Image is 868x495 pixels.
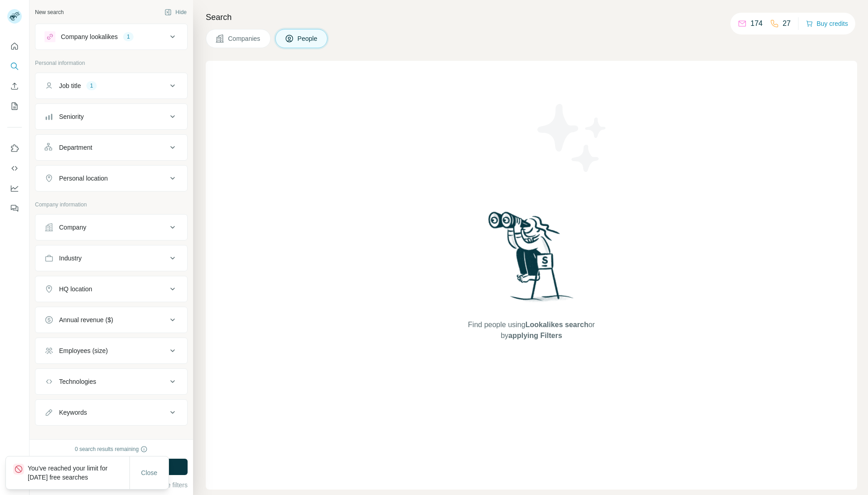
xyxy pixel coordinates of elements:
div: HQ location [59,284,92,294]
button: HQ location [35,278,187,300]
span: Find people using or by [459,319,604,341]
button: Company [35,216,187,238]
span: Companies [228,34,261,43]
div: Annual revenue ($) [59,315,113,324]
span: People [298,34,318,43]
span: Close [141,468,158,477]
div: Personal location [59,174,108,183]
button: Use Surfe API [7,160,22,176]
button: Keywords [35,402,187,423]
button: Job title1 [35,75,187,97]
h4: Search [206,11,857,24]
button: Close [135,465,164,481]
div: Seniority [59,112,84,121]
button: Feedback [7,200,22,216]
p: 174 [750,18,763,29]
div: New search [35,8,64,16]
button: Technologies [35,371,187,392]
div: Employees (size) [59,346,108,355]
button: Industry [35,247,187,269]
p: 27 [783,18,791,29]
button: Enrich CSV [7,78,22,94]
button: My lists [7,98,22,114]
img: Surfe Illustration - Woman searching with binoculars [484,209,579,310]
div: Company [59,223,86,232]
div: Job title [59,81,81,90]
img: Surfe Illustration - Stars [531,97,613,179]
span: applying Filters [508,332,562,339]
div: 0 search results remaining [75,445,148,453]
button: Company lookalikes1 [35,26,187,48]
button: Employees (size) [35,340,187,362]
button: Search [7,58,22,74]
button: Seniority [35,106,187,127]
p: Company information [35,201,188,209]
p: Personal information [35,59,188,67]
button: Hide [158,5,193,19]
button: Buy credits [806,17,848,30]
div: Industry [59,254,82,263]
div: Company lookalikes [61,32,118,41]
div: 1 [123,33,134,41]
button: Use Surfe on LinkedIn [7,140,22,157]
div: Department [59,143,92,152]
button: Quick start [7,38,22,54]
div: Keywords [59,408,87,417]
button: Dashboard [7,180,22,196]
div: Technologies [59,377,96,386]
button: Annual revenue ($) [35,309,187,331]
p: You've reached your limit for [DATE] free searches [28,464,129,482]
button: Department [35,137,187,158]
div: 1 [86,82,97,90]
span: Lookalikes search [526,321,589,328]
button: Personal location [35,167,187,189]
